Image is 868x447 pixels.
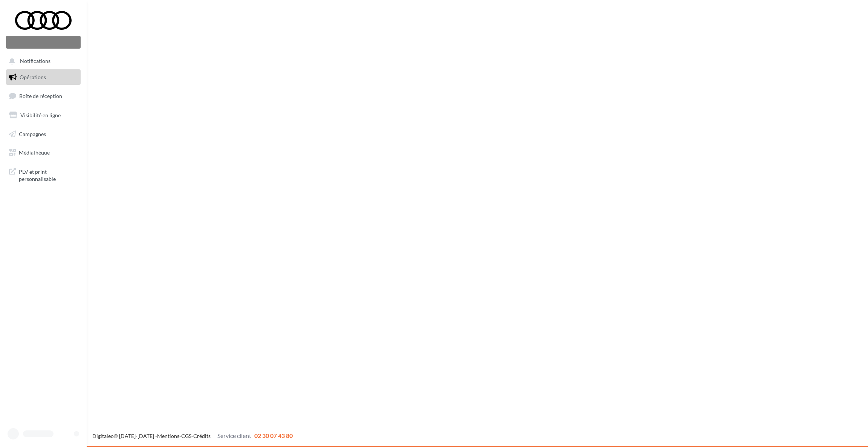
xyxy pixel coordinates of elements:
[5,88,82,104] a: Boîte de réception
[92,433,293,439] span: © [DATE]-[DATE] - - -
[217,432,251,439] span: Service client
[20,112,61,118] span: Visibilité en ligne
[193,433,211,439] a: Crédits
[181,433,191,439] a: CGS
[254,432,293,439] span: 02 30 07 43 80
[19,130,46,137] span: Campagnes
[19,149,50,156] span: Médiathèque
[20,74,46,80] span: Opérations
[5,69,82,85] a: Opérations
[19,93,62,99] span: Boîte de réception
[157,433,179,439] a: Mentions
[5,126,82,142] a: Campagnes
[6,36,81,49] div: Nouvelle campagne
[5,145,82,161] a: Médiathèque
[19,167,78,183] span: PLV et print personnalisable
[5,107,82,123] a: Visibilité en ligne
[20,58,50,64] span: Notifications
[92,433,114,439] a: Digitaleo
[5,164,82,186] a: PLV et print personnalisable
